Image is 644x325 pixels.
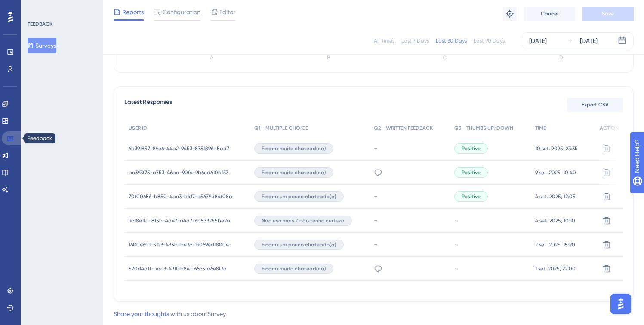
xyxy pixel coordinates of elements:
a: Share your thoughts [114,310,169,317]
button: Cancel [524,7,575,21]
span: Reports [122,7,144,17]
div: with us about Survey . [114,309,227,319]
div: - [374,240,446,249]
text: D [559,55,563,61]
span: Ficaria um pouco chateado(a) [262,193,336,200]
span: 9 set. 2025, 10:40 [535,169,576,176]
span: TIME [535,125,546,131]
span: USER ID [129,125,147,131]
div: Last 90 Days [474,37,505,44]
span: Positive [462,169,481,176]
span: 70f00656-b850-4ac3-b1d7-e5679d84f08a [129,193,232,200]
span: Configuration [163,7,200,17]
span: 6b391857-89e6-44a2-9453-875f896a5ad7 [129,145,229,152]
div: [DATE] [529,36,547,46]
span: Positive [462,145,481,152]
span: Não uso mais / não tenho certeza [262,217,345,224]
span: 10 set. 2025, 23:35 [535,145,578,152]
span: Ficaria muito chateado(a) [262,145,326,152]
span: Cancel [541,10,558,17]
span: Latest Responses [124,97,172,112]
span: 1600e601-5123-435b-be3c-19069edf800e [129,241,229,248]
text: A [210,55,213,61]
span: Need Help? [20,2,54,12]
div: [DATE] [580,36,598,46]
span: 2 set. 2025, 15:20 [535,241,575,248]
span: 1 set. 2025, 22:00 [535,265,576,272]
span: Export CSV [582,101,609,108]
button: Export CSV [567,98,623,112]
span: Q1 - MULTIPLE CHOICE [254,125,308,131]
span: Ficaria muito chateado(a) [262,265,326,272]
div: FEEDBACK [28,21,52,27]
span: Q3 - THUMBS UP/DOWN [454,125,513,131]
span: 570d4a11-aac3-431f-b841-66c5fa6e8f3a [129,265,227,272]
span: 9cf8e1fa-815b-4d47-a4d7-6b533255be2a [129,217,230,224]
span: 4 set. 2025, 12:05 [535,193,576,200]
text: C [443,55,447,61]
div: Last 30 Days [436,37,467,44]
div: - [374,144,446,152]
div: All Times [374,37,394,44]
div: - [374,216,446,225]
span: ACTION [600,125,619,131]
span: Ficaria muito chateado(a) [262,169,326,176]
button: Save [582,7,634,21]
button: Surveys [28,38,56,53]
text: B [327,55,330,61]
span: Editor [219,7,235,17]
span: - [454,265,457,272]
span: ac393f75-a753-46aa-90f4-9b6ed610bf33 [129,169,228,176]
div: - [374,192,446,200]
span: - [454,241,457,248]
div: Last 7 Days [401,37,429,44]
span: Save [602,10,614,17]
span: Q2 - WRITTEN FEEDBACK [374,125,433,131]
span: Ficaria um pouco chateado(a) [262,241,336,248]
span: 4 set. 2025, 10:10 [535,217,575,224]
span: Positive [462,193,481,200]
iframe: UserGuiding AI Assistant Launcher [608,291,634,317]
span: - [454,217,457,224]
